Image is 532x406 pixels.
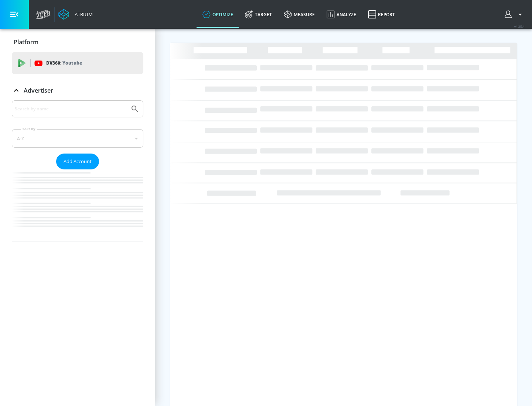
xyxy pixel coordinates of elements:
div: Platform [12,32,143,52]
input: Search by name [15,104,127,114]
a: Target [239,1,278,28]
label: Sort By [21,127,37,131]
p: Advertiser [24,86,53,94]
div: A-Z [12,129,143,148]
a: measure [278,1,321,28]
span: Add Account [64,157,92,166]
div: DV360: Youtube [12,52,143,74]
div: Advertiser [12,100,143,241]
p: Youtube [62,59,82,67]
div: Atrium [72,11,93,18]
button: Add Account [56,154,99,169]
span: v 4.25.4 [514,24,525,28]
a: optimize [197,1,239,28]
nav: list of Advertiser [12,169,143,241]
p: Platform [14,38,38,46]
a: Analyze [321,1,362,28]
a: Atrium [58,9,93,20]
p: DV360: [46,59,82,67]
a: Report [362,1,401,28]
div: Advertiser [12,80,143,101]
